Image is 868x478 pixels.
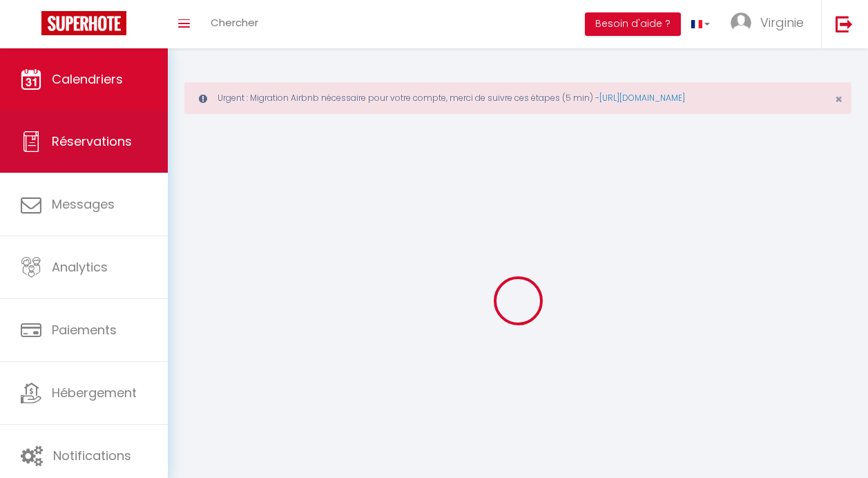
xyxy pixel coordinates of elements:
button: Besoin d'aide ? [585,12,681,36]
span: Notifications [53,447,131,464]
span: Hébergement [52,384,137,401]
a: [URL][DOMAIN_NAME] [599,92,685,104]
span: Paiements [52,321,117,338]
button: Close [835,93,842,106]
span: Virginie [760,14,804,31]
span: Chercher [211,15,258,30]
span: Calendriers [52,70,123,88]
img: ... [731,12,751,33]
div: Urgent : Migration Airbnb nécessaire pour votre compte, merci de suivre ces étapes (5 min) - [184,82,851,114]
span: × [835,90,842,108]
img: logout [836,15,853,32]
span: Réservations [52,133,132,150]
img: Super Booking [41,11,126,35]
span: Analytics [52,258,108,276]
span: Messages [52,195,115,213]
button: Ouvrir le widget de chat LiveChat [11,6,52,47]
